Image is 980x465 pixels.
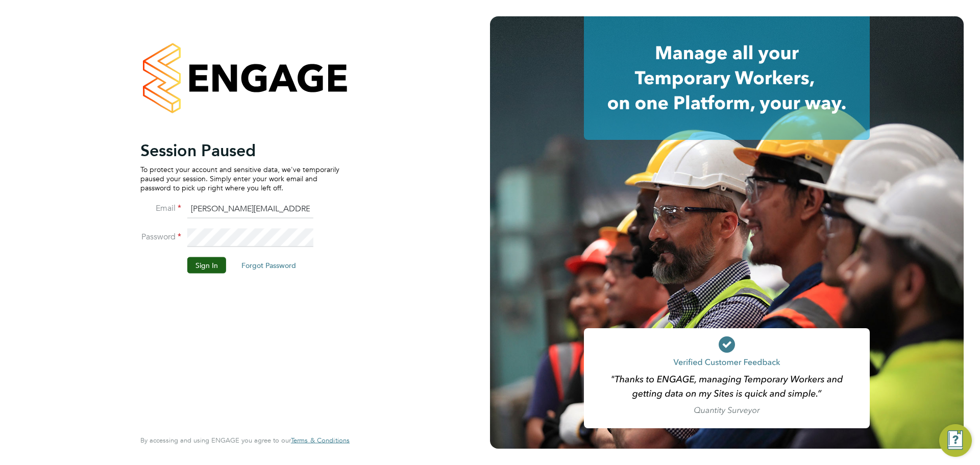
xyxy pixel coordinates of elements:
label: Password [140,231,181,242]
button: Sign In [187,257,226,273]
h2: Session Paused [140,140,339,160]
span: Terms & Conditions [291,436,350,445]
a: Terms & Conditions [291,436,350,445]
p: To protect your account and sensitive data, we've temporarily paused your session. Simply enter y... [140,164,339,192]
label: Email [140,203,181,213]
input: Enter your work email... [187,200,313,218]
button: Engage Resource Center [939,424,972,457]
span: By accessing and using ENGAGE you agree to our [140,436,350,445]
button: Forgot Password [233,257,304,273]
